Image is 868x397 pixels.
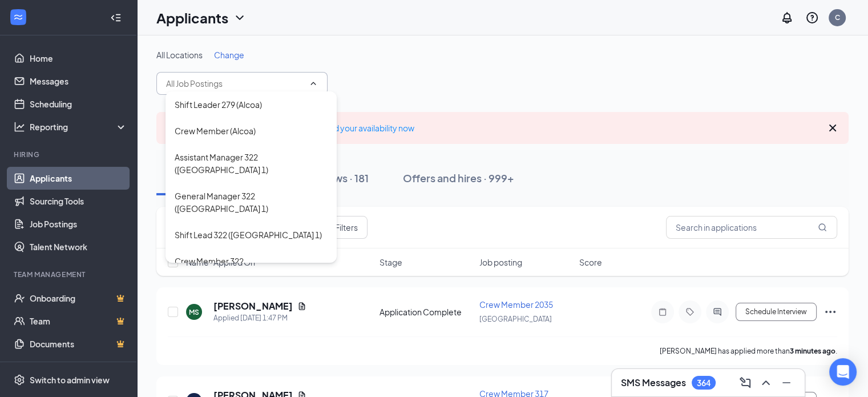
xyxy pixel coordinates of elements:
[579,256,602,268] span: Score
[403,171,514,185] div: Offers and hires · 999+
[683,307,697,316] svg: Tag
[479,315,552,323] span: [GEOGRAPHIC_DATA]
[479,299,553,310] span: Crew Member 2035
[818,223,827,232] svg: MagnifyingGlass
[233,11,247,25] svg: ChevronDown
[110,12,122,23] svg: Collapse
[736,303,817,321] button: Schedule Interview
[621,376,686,389] h3: SMS Messages
[324,123,414,133] a: Add your availability now
[826,121,839,135] svg: Cross
[14,121,25,133] svg: Analysis
[13,11,24,23] svg: WorkstreamLogo
[666,216,837,239] input: Search in applications
[777,374,796,392] button: Minimize
[805,11,819,25] svg: QuestionInfo
[156,50,203,60] span: All Locations
[697,378,710,388] div: 364
[30,121,128,133] div: Reporting
[297,302,306,311] svg: Document
[759,376,773,390] svg: ChevronUp
[823,305,837,319] svg: Ellipses
[30,93,127,115] a: Scheduling
[213,312,306,324] div: Applied [DATE] 1:47 PM
[30,47,127,70] a: Home
[656,307,669,316] svg: Note
[30,287,127,310] a: OnboardingCrown
[380,306,473,318] div: Application Complete
[757,374,775,392] button: ChevronUp
[30,70,127,93] a: Messages
[30,374,110,386] div: Switch to admin view
[660,346,837,356] p: [PERSON_NAME] has applied more than .
[175,228,322,241] div: Shift Lead 322 ([GEOGRAPHIC_DATA] 1)
[213,300,293,312] h5: [PERSON_NAME]
[309,79,318,88] svg: ChevronUp
[790,347,835,355] b: 3 minutes ago
[30,212,127,235] a: Job Postings
[780,376,793,390] svg: Minimize
[214,50,244,60] span: Change
[166,77,304,90] input: All Job Postings
[30,235,127,258] a: Talent Network
[30,190,127,212] a: Sourcing Tools
[175,151,328,176] div: Assistant Manager 322 ([GEOGRAPHIC_DATA] 1)
[175,190,328,215] div: General Manager 322 ([GEOGRAPHIC_DATA] 1)
[14,150,125,159] div: Hiring
[479,256,522,268] span: Job posting
[736,374,754,392] button: ComposeMessage
[30,332,127,355] a: DocumentsCrown
[156,8,228,27] h1: Applicants
[309,216,368,239] button: Filter Filters
[780,11,794,25] svg: Notifications
[14,374,25,386] svg: Settings
[710,307,724,316] svg: ActiveChat
[30,167,127,190] a: Applicants
[175,255,328,280] div: Crew Member 322 ([GEOGRAPHIC_DATA] 1)
[30,310,127,332] a: TeamCrown
[30,355,127,378] a: SurveysCrown
[175,98,262,111] div: Shift Leader 279 (Alcoa)
[835,13,840,22] div: C
[829,358,857,386] div: Open Intercom Messenger
[189,307,199,317] div: MS
[14,270,125,279] div: Team Management
[738,376,752,390] svg: ComposeMessage
[175,125,256,137] div: Crew Member (Alcoa)
[380,256,402,268] span: Stage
